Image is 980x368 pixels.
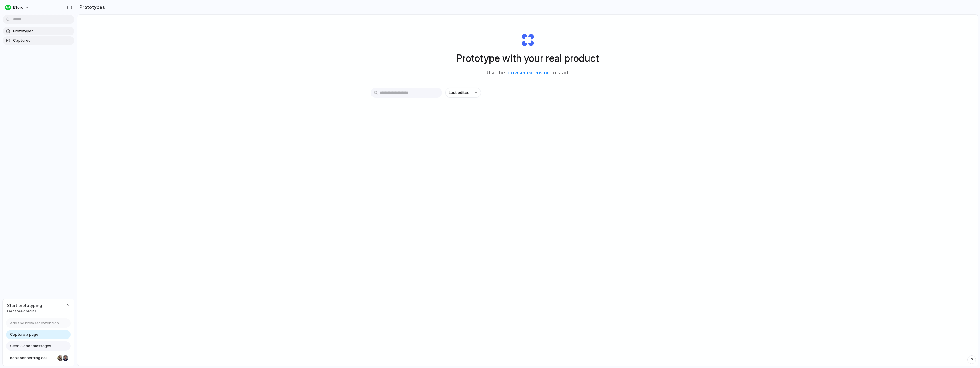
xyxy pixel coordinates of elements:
span: Send 3 chat messages [10,343,51,349]
button: eToro [3,3,32,12]
span: Add the browser extension [10,320,59,326]
a: browser extension [506,70,550,76]
span: Prototypes [13,28,72,34]
a: Captures [3,36,74,45]
span: Captures [13,38,72,43]
span: Book onboarding call [10,355,55,361]
span: Capture a page [10,332,38,337]
div: Nicole Kubica [57,355,64,361]
a: Prototypes [3,27,74,35]
span: Last edited [449,90,469,96]
span: Get free credits [7,308,42,314]
a: Book onboarding call [6,353,71,363]
span: Start prototyping [7,302,42,308]
h2: Prototypes [77,4,105,11]
span: Use the to start [487,69,569,77]
span: eToro [13,5,23,10]
div: Christian Iacullo [62,355,69,361]
h1: Prototype with your real product [456,51,599,66]
button: Last edited [445,88,481,98]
